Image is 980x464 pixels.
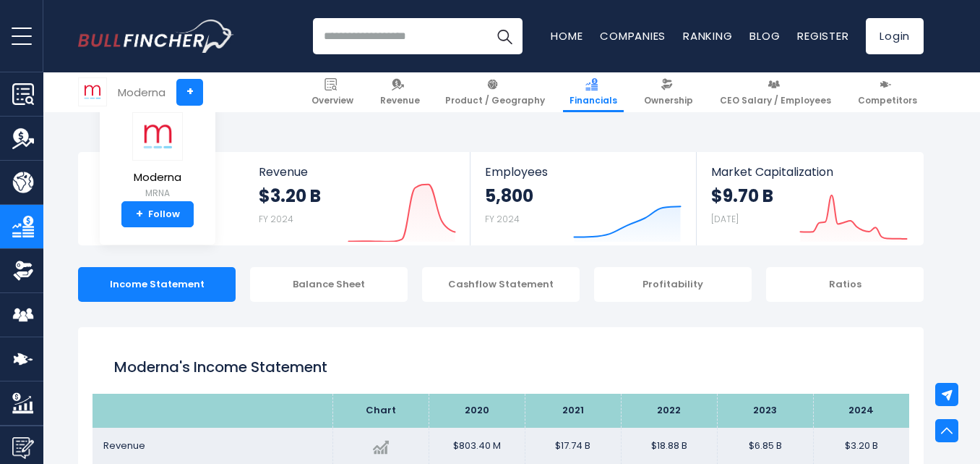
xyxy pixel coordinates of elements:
[132,187,183,200] small: MRNA
[176,79,203,106] a: +
[422,267,580,302] div: Cashflow Statement
[569,95,617,106] span: Financials
[429,394,525,428] th: 2020
[813,394,909,428] th: 2024
[711,213,739,225] small: [DATE]
[594,267,752,302] div: Profitability
[644,95,693,106] span: Ownership
[717,394,813,428] th: 2023
[445,95,545,106] span: Product / Geography
[305,72,360,112] a: Overview
[12,260,34,282] img: Ownership
[858,95,917,106] span: Competitors
[621,394,717,428] th: 2022
[797,28,848,43] a: Register
[132,111,184,202] a: Moderna MRNA
[439,72,551,112] a: Product / Geography
[866,18,924,54] a: Login
[637,72,700,112] a: Ownership
[79,78,106,106] img: MRNA logo
[311,95,353,106] span: Overview
[121,201,194,227] a: +Follow
[103,439,145,452] span: Revenue
[78,20,234,53] img: Bullfincher logo
[525,394,621,428] th: 2021
[600,28,666,43] a: Companies
[711,165,908,179] span: Market Capitalization
[713,72,838,112] a: CEO Salary / Employees
[132,172,183,184] span: Moderna
[259,213,293,225] small: FY 2024
[551,28,583,43] a: Home
[132,112,183,161] img: MRNA logo
[697,152,922,245] a: Market Capitalization $9.70 B [DATE]
[766,267,924,302] div: Ratios
[711,185,773,207] strong: $9.70 B
[332,394,429,428] th: Chart
[380,95,420,106] span: Revenue
[485,165,681,179] span: Employees
[78,20,233,53] a: Go to homepage
[118,84,166,101] div: Moderna
[485,185,533,207] strong: 5,800
[374,72,426,112] a: Revenue
[78,267,236,302] div: Income Statement
[720,95,831,106] span: CEO Salary / Employees
[851,72,924,112] a: Competitors
[259,165,456,179] span: Revenue
[486,18,523,54] button: Search
[250,267,408,302] div: Balance Sheet
[683,28,732,43] a: Ranking
[244,152,470,245] a: Revenue $3.20 B FY 2024
[470,152,695,245] a: Employees 5,800 FY 2024
[114,356,887,378] h1: Moderna's Income Statement
[485,213,520,225] small: FY 2024
[749,28,780,43] a: Blog
[259,185,321,207] strong: $3.20 B
[136,208,143,221] strong: +
[563,72,624,112] a: Financials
